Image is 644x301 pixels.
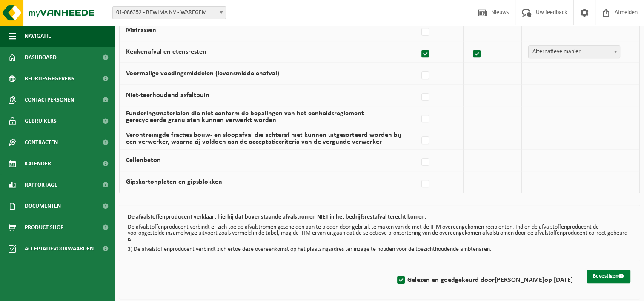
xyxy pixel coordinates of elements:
[25,26,51,47] span: Navigatie
[126,132,401,145] label: Verontreinigde fracties bouw- en sloopafval die achteraf niet kunnen uitgesorteerd worden bij een...
[25,89,74,111] span: Contactpersonen
[126,27,156,34] label: Matrassen
[395,274,573,287] label: Gelezen en goedgekeurd door op [DATE]
[126,157,161,164] label: Cellenbeton
[25,174,57,196] span: Rapportage
[113,7,226,19] span: 01-086352 - BEWIMA NV - WAREGEM
[126,70,279,77] label: Voormalige voedingsmiddelen (levensmiddelenafval)
[528,45,620,58] span: Alternatieve manier
[529,46,620,58] span: Alternatieve manier
[128,214,426,220] b: De afvalstoffenproducent verklaart hierbij dat bovenstaande afvalstromen NIET in het bedrijfsrest...
[25,111,57,132] span: Gebruikers
[128,247,631,253] p: 3) De afvalstoffenproducent verbindt zich ertoe deze overeenkomst op het plaatsingsadres ter inza...
[112,6,226,19] span: 01-086352 - BEWIMA NV - WAREGEM
[495,277,544,284] strong: [PERSON_NAME]
[25,132,58,153] span: Contracten
[126,48,206,55] label: Keukenafval en etensresten
[25,238,94,259] span: Acceptatievoorwaarden
[25,217,63,238] span: Product Shop
[25,68,74,89] span: Bedrijfsgegevens
[25,196,61,217] span: Documenten
[128,224,631,242] p: De afvalstoffenproducent verbindt er zich toe de afvalstromen gescheiden aan te bieden door gebru...
[126,179,222,185] label: Gipskartonplaten en gipsblokken
[25,47,57,68] span: Dashboard
[126,92,209,99] label: Niet-teerhoudend asfaltpuin
[587,270,630,283] button: Bevestigen
[25,153,51,174] span: Kalender
[126,110,364,124] label: Funderingsmaterialen die niet conform de bepalingen van het eenheidsreglement gerecycleerde granu...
